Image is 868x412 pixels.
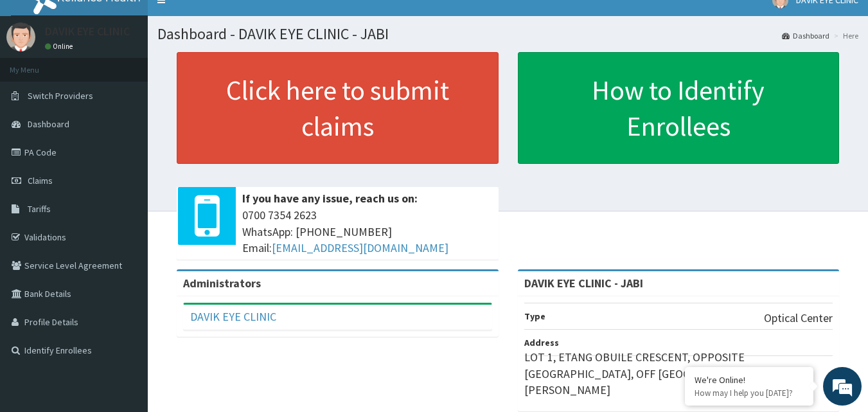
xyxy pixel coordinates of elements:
b: Type [524,310,545,322]
li: Here [831,30,858,41]
div: We're Online! [695,374,804,386]
h1: Dashboard - DAVIK EYE CLINIC - JABI [157,26,858,42]
a: How to Identify Enrollees [518,52,840,164]
b: Address [524,337,559,348]
a: DAVIK EYE CLINIC [190,309,276,324]
b: If you have any issue, reach us on: [242,191,418,206]
img: User Image [6,22,35,51]
span: 0700 7354 2623 WhatsApp: [PHONE_NUMBER] Email: [242,207,492,256]
b: Administrators [183,276,261,291]
p: DAVIK EYE CLINIC [45,26,130,37]
span: Claims [28,175,53,186]
span: Tariffs [28,203,51,215]
a: Click here to submit claims [177,52,499,164]
a: Dashboard [782,30,829,41]
p: How may I help you today? [695,388,804,399]
span: Switch Providers [28,90,93,102]
p: Optical Center [764,310,833,327]
p: LOT 1, ETANG OBUILE CRESCENT, OPPOSITE [GEOGRAPHIC_DATA], OFF [GEOGRAPHIC_DATA], [PERSON_NAME] [524,349,833,399]
a: [EMAIL_ADDRESS][DOMAIN_NAME] [272,240,448,255]
a: Online [45,42,76,51]
span: Dashboard [28,118,69,130]
strong: DAVIK EYE CLINIC - JABI [524,276,643,291]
